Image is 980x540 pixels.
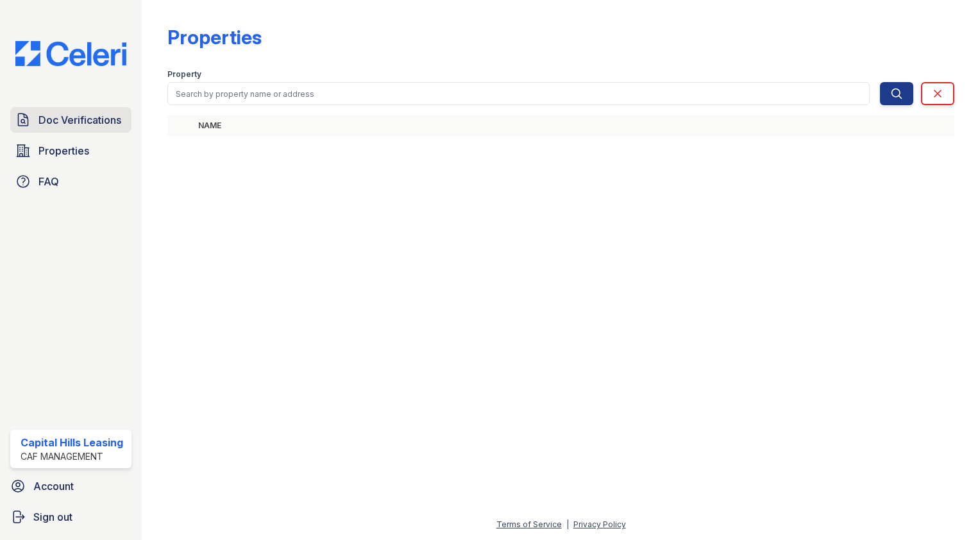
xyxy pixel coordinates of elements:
span: Account [33,478,74,494]
a: Privacy Policy [573,519,626,529]
a: Account [5,473,137,499]
a: Sign out [5,504,137,530]
th: Name [193,115,954,136]
div: | [566,519,569,529]
a: Properties [10,138,131,164]
label: Property [167,69,201,80]
div: CAF Management [21,450,123,463]
a: FAQ [10,169,131,194]
input: Search by property name or address [167,82,870,105]
span: Doc Verifications [38,112,121,128]
span: Properties [38,143,89,158]
div: Capital Hills Leasing [21,435,123,450]
span: FAQ [38,174,59,189]
span: Sign out [33,509,72,525]
img: CE_Logo_Blue-a8612792a0a2168367f1c8372b55b34899dd931a85d93a1a3d3e32e68fde9ad4.png [5,41,137,66]
div: Properties [167,26,262,49]
a: Doc Verifications [10,107,131,133]
a: Terms of Service [496,519,562,529]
